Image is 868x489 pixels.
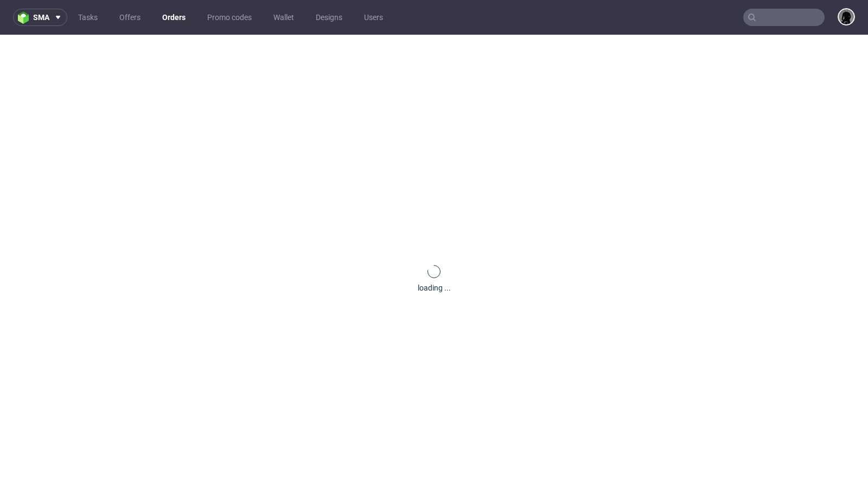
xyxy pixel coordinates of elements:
[201,9,258,26] a: Promo codes
[839,9,854,24] img: Dawid Urbanowicz
[113,9,147,26] a: Offers
[418,282,451,293] div: loading ...
[18,11,33,24] img: logo
[309,9,349,26] a: Designs
[358,9,390,26] a: Users
[33,14,49,21] span: sma
[13,9,67,26] button: sma
[267,9,301,26] a: Wallet
[72,9,104,26] a: Tasks
[156,9,192,26] a: Orders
